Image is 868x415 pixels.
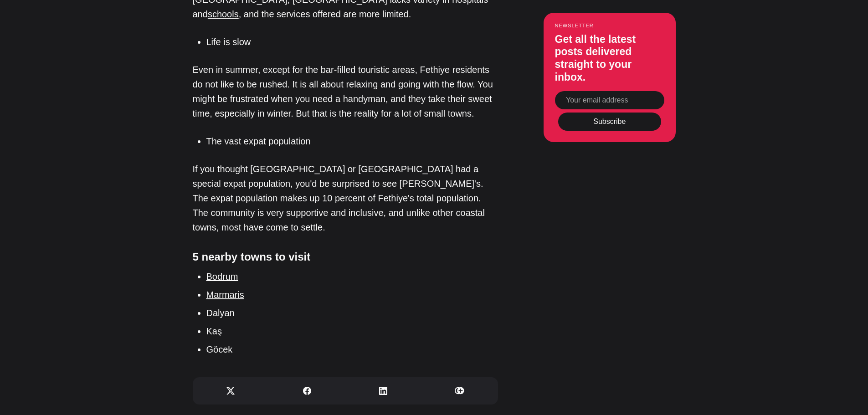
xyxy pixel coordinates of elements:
a: Marmaris [206,290,244,300]
li: Kaş [206,324,498,338]
small: Newsletter [555,22,664,28]
button: Subscribe [558,112,661,130]
li: Dalyan [206,306,498,320]
a: Share on Linkedin [345,377,422,405]
a: schools [208,9,239,19]
a: Share on X [193,377,269,405]
a: Bodrum [206,272,238,282]
h4: 5 nearby towns to visit [193,248,498,265]
li: The vast expat population [206,134,498,148]
p: If you thought [GEOGRAPHIC_DATA] or [GEOGRAPHIC_DATA] had a special expat population, you'd be su... [193,162,498,235]
li: Life is slow [206,35,498,49]
p: Even in summer, except for the bar-filled touristic areas, Fethiye residents do not like to be ru... [193,62,498,121]
li: Göcek [206,343,498,356]
h3: Get all the latest posts delivered straight to your inbox. [555,33,664,83]
input: Your email address [555,91,664,109]
a: Copy link [421,377,498,405]
a: Share on Facebook [269,377,345,405]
